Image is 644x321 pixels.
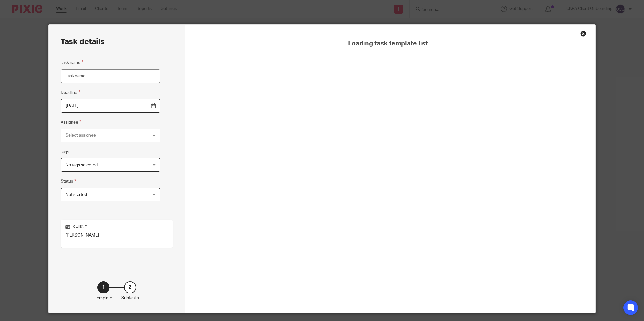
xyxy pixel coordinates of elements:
[61,37,105,47] h2: Task details
[65,163,98,167] span: No tags selected
[95,295,112,301] p: Template
[61,149,69,155] label: Tags
[61,119,81,126] label: Assignee
[97,281,109,293] div: 1
[61,69,160,83] input: Task name
[200,40,580,48] span: Loading task template list...
[121,295,139,301] p: Subtasks
[61,178,76,185] label: Status
[61,89,80,96] label: Deadline
[61,99,160,113] input: Pick a date
[65,129,141,142] div: Select assignee
[124,281,136,293] div: 2
[65,224,168,229] p: Client
[65,193,87,197] span: Not started
[61,59,83,66] label: Task name
[65,232,168,238] p: [PERSON_NAME]
[580,31,586,37] div: Close this dialog window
